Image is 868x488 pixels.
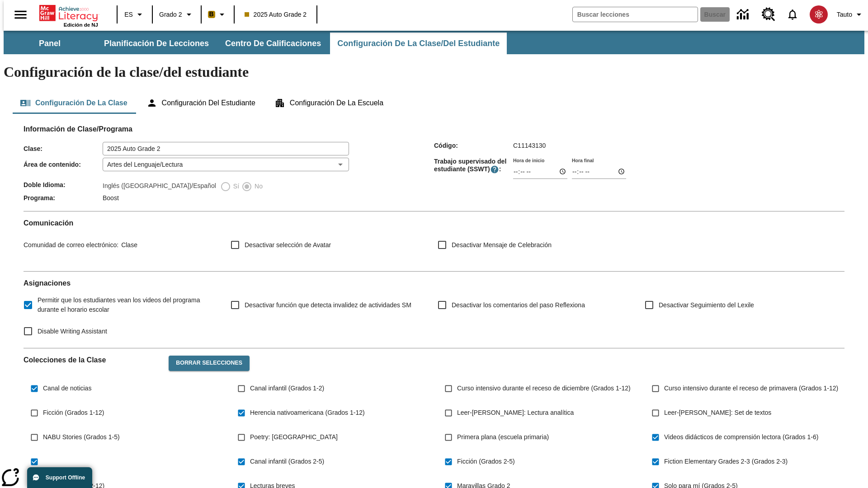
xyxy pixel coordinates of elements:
span: Desactivar selección de Avatar [245,240,331,250]
span: Primera plana (escuela primaria) [457,432,549,442]
span: Canal de noticias [43,384,91,393]
button: Planificación de lecciones [97,33,216,54]
span: Comunidad de correo electrónico : [24,241,118,249]
span: Desactivar función que detecta invalidez de actividades SM [245,300,411,310]
span: Clase [118,241,137,249]
h2: Información de Clase/Programa [24,125,844,133]
span: Fiction Elementary Grades 2-3 (Grados 2-3) [664,457,788,466]
label: Hora de inicio [513,157,544,164]
span: Leer-[PERSON_NAME]: Lectura analítica [457,408,574,418]
div: Subbarra de navegación [4,33,508,54]
button: Configuración de la clase/del estudiante [330,33,507,54]
span: Edición de NJ [64,22,98,28]
a: Portada [39,4,98,22]
span: Código : [434,142,513,149]
div: Artes del Lenguaje/Lectura [103,158,349,171]
div: Comunicación [24,219,844,264]
h2: Asignaciones [24,279,844,287]
div: Portada [39,3,98,28]
h2: Colecciones de la Clase [24,356,161,364]
span: Desactivar Mensaje de Celebración [452,240,552,250]
button: Configuración de la clase [13,92,135,114]
label: Inglés ([GEOGRAPHIC_DATA])/Español [103,181,216,192]
button: Panel [5,33,95,54]
span: Programa : [24,194,103,202]
label: Hora final [572,157,594,164]
span: No [252,182,263,191]
button: Configuración de la escuela [267,92,391,114]
span: Centro de calificaciones [225,38,321,49]
img: avatar image [810,5,828,23]
span: Permitir que los estudiantes vean los videos del programa durante el horario escolar [38,296,216,314]
span: Grado 2 [159,10,182,19]
span: Sí [231,182,239,191]
span: Configuración de la clase/del estudiante [337,38,500,49]
span: Doble Idioma : [24,181,103,188]
span: Poetry: [GEOGRAPHIC_DATA] [250,432,338,442]
button: Configuración del estudiante [139,92,263,114]
span: B [209,9,214,20]
span: Leer-[PERSON_NAME]: Set de textos [664,408,771,418]
button: Perfil/Configuración [833,6,868,23]
span: Disable Writing Assistant [38,327,107,336]
input: Clase [103,142,349,155]
span: 2025 Auto Grade 2 [245,10,307,19]
span: Boost [103,194,119,202]
a: Centro de recursos, Se abrirá en una pestaña nueva. [756,2,781,27]
span: Curso intensivo durante el receso de primavera (Grados 1-12) [664,384,838,393]
span: Planificación de lecciones [104,38,209,49]
h1: Configuración de la clase/del estudiante [4,64,864,80]
button: Grado: Grado 2, Elige un grado [156,6,198,23]
span: Canal infantil (Grados 1-2) [250,384,324,393]
span: Ficción (Grados 2-5) [457,457,515,466]
h2: Comunicación [24,219,844,227]
span: Curso intensivo durante el receso de diciembre (Grados 1-12) [457,384,631,393]
span: Videos didácticos de comprensión lectora (Grados 1-6) [664,432,818,442]
button: Centro de calificaciones [218,33,328,54]
span: Herencia nativoamericana (Grados 1-12) [250,408,365,418]
a: Centro de información [731,2,756,27]
div: Asignaciones [24,279,844,341]
span: Área de contenido : [24,161,103,168]
span: Clase : [24,145,103,152]
span: Support Offline [46,474,85,481]
div: Configuración de la clase/del estudiante [13,92,855,114]
button: Escoja un nuevo avatar [804,3,833,26]
span: Canal infantil (Grados 2-5) [250,457,324,466]
span: Ficción (Grados 1-12) [43,408,104,418]
button: El Tiempo Supervisado de Trabajo Estudiantil es el período durante el cual los estudiantes pueden... [490,165,499,174]
span: Desactivar Seguimiento del Lexile [659,300,754,310]
span: Tauto [837,10,852,19]
button: Abrir el menú lateral [7,1,34,28]
button: Borrar selecciones [169,356,250,371]
div: Información de Clase/Programa [24,134,844,204]
button: Support Offline [27,467,92,488]
input: Buscar campo [573,7,698,22]
div: Subbarra de navegación [4,31,864,54]
span: C11143130 [513,142,546,149]
button: Lenguaje: ES, Selecciona un idioma [120,6,149,23]
a: Notificaciones [781,3,804,26]
button: Boost El color de la clase es anaranjado claro. Cambiar el color de la clase. [204,6,231,23]
span: NABU Stories (Grados 1-5) [43,432,120,442]
span: Panel [39,38,61,49]
span: Trabajo supervisado del estudiante (SSWT) : [434,158,513,174]
span: ES [124,10,133,19]
span: Desactivar los comentarios del paso Reflexiona [452,300,585,310]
